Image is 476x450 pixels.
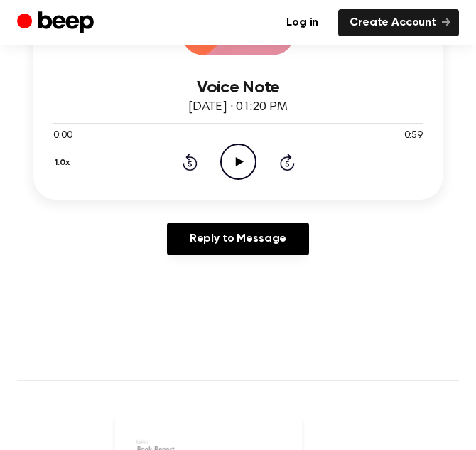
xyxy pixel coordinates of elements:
span: 0:00 [53,129,72,144]
button: 1.0x [53,151,75,175]
span: [DATE] · 01:20 PM [188,101,288,114]
span: 0:59 [404,129,423,144]
a: Beep [17,9,97,37]
h3: Voice Note [53,78,423,97]
a: Reply to Message [167,223,309,255]
a: Create Account [338,9,459,36]
a: Log in [275,9,330,36]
